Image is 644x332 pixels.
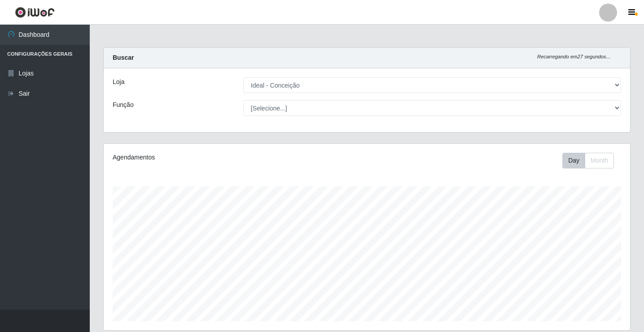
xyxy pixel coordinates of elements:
[113,100,134,110] label: Função
[562,153,614,168] div: First group
[113,77,124,87] label: Loja
[562,153,585,168] button: Day
[15,7,55,18] img: CoreUI Logo
[113,54,134,61] strong: Buscar
[113,153,317,162] div: Agendamentos
[585,153,614,168] button: Month
[537,54,610,59] i: Recarregando em 27 segundos...
[562,153,621,168] div: Toolbar with button groups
